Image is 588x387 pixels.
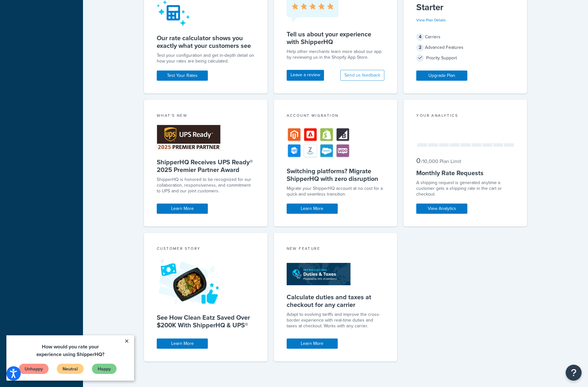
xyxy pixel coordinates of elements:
button: Open Resource Center [566,365,582,381]
div: Priority Support [416,54,514,63]
p: Adapt to evolving tariffs and improve the cross-border experience with real-time duties and taxes... [287,312,385,329]
span: 0 [416,155,420,166]
a: View Plan Details [416,17,446,23]
h5: See How Clean Eatz Saved Over $200K With ShipperHQ & UPS® [157,314,255,329]
a: View Analytics [416,204,467,214]
div: Advanced Features [416,43,514,52]
a: Test Your Rates [157,71,208,81]
a: Learn More [287,204,338,214]
div: Account Migration [287,113,385,120]
a: Learn More [287,339,338,349]
div: Carriers [416,33,514,41]
a: Upgrade Plan [416,71,467,81]
p: ShipperHQ is honored to be recognized for our collaboration, responsiveness, and commitment to UP... [157,177,255,194]
small: / 10,000 Plan Limit [421,158,461,165]
div: Customer Story [157,246,255,253]
h5: Switching platforms? Migrate ShipperHQ with zero disruption [287,167,385,182]
a: Learn More [157,204,208,214]
a: Learn More [157,339,208,349]
span: 2 [416,44,424,51]
a: Neutral [50,28,78,39]
button: Send us feedback [340,70,384,81]
div: Your Analytics [416,113,514,120]
div: Migrate your ShipperHQ account at no cost for a quick and seamless transition. [287,186,385,197]
a: Leave a review [287,70,324,81]
h5: ShipperHQ Receives UPS Ready® 2025 Premier Partner Award [157,158,255,174]
p: Help other merchants learn more about our app by reviewing us in the Shopify App Store. [287,49,385,60]
h5: Monthly Rate Requests [416,169,514,177]
h5: Tell us about your experience with ShipperHQ [287,30,385,46]
div: Test your configuration and get in-depth detail on how your rates are being calculated. [157,53,255,64]
div: What's New [157,113,255,120]
div: New Feature [287,246,385,253]
a: Unhappy [12,28,42,39]
span: How would you rate your experience using ShipperHQ? [30,8,98,23]
h5: Starter [416,2,514,12]
span: 4 [416,33,424,41]
h5: Our rate calculator shows you exactly what your customers see [157,34,255,49]
a: Happy [85,28,110,39]
div: A shipping request is generated anytime a customer gets a shipping rate in the cart or checkout. [416,180,514,197]
h5: Calculate duties and taxes at checkout for any carrier [287,293,385,309]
